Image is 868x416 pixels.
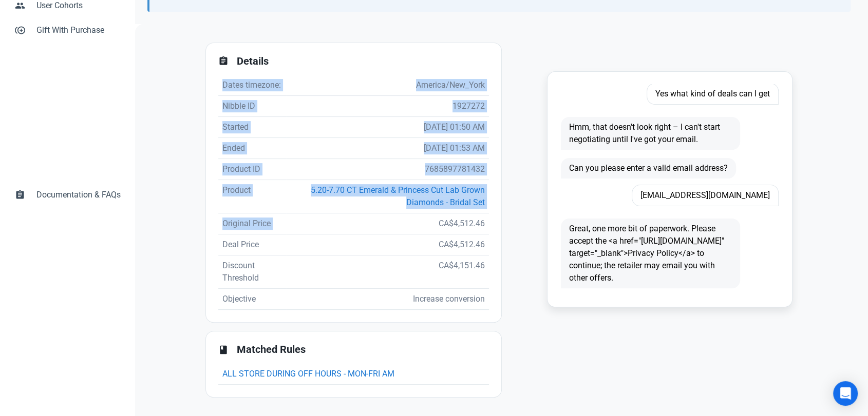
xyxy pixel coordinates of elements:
[561,219,740,288] span: Great, one more bit of paperwork. Please accept the <a href="[URL][DOMAIN_NAME]" target="_blank">...
[439,261,485,270] span: CA$4,151.46
[8,18,127,43] a: control_point_duplicateGift With Purchase
[237,55,489,67] h2: Details
[218,213,286,234] td: Original Price
[286,138,489,159] td: [DATE] 01:53 AM
[36,189,121,201] span: Documentation & FAQs
[218,159,286,180] td: Product ID
[561,158,736,179] span: Can you please enter a valid email address?
[286,213,489,234] td: CA$4,512.46
[15,189,25,199] span: assignment
[8,183,127,207] a: assignmentDocumentation & FAQs
[286,75,489,96] td: America/New_York
[218,138,286,159] td: Ended
[218,345,229,355] span: book
[218,117,286,138] td: Started
[286,117,489,138] td: [DATE] 01:50 AM
[833,381,858,406] div: Open Intercom Messenger
[439,240,485,249] span: CA$4,512.46
[237,344,489,355] h2: Matched Rules
[286,96,489,117] td: 1927272
[286,289,489,310] td: Increase conversion
[218,75,286,96] td: Dates timezone:
[286,159,489,180] td: 7685897781432
[561,117,740,150] span: Hmm, that doesn't look right – I can't start negotiating until I've got your email.
[218,255,286,289] td: Discount Threshold
[218,289,286,310] td: Objective
[311,185,485,207] a: 5.20-7.70 CT Emerald & Princess Cut Lab Grown Diamonds - Bridal Set
[218,180,286,213] td: Product
[36,24,121,36] span: Gift With Purchase
[647,83,779,105] span: Yes what kind of deals can I get
[218,56,229,66] span: assignment
[15,24,25,34] span: control_point_duplicate
[218,96,286,117] td: Nibble ID
[218,234,286,255] td: Deal Price
[632,185,779,206] span: [EMAIL_ADDRESS][DOMAIN_NAME]
[222,369,394,379] a: ALL STORE DURING OFF HOURS - MON-FRI AM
